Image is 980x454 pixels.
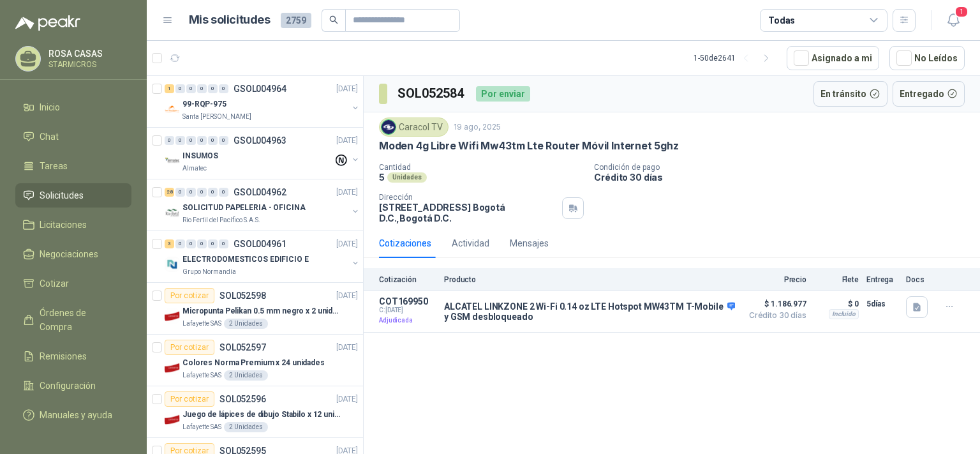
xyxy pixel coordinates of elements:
[336,290,358,302] p: [DATE]
[182,357,325,369] p: Colores Norma Premium x 24 unidades
[889,46,965,70] button: No Leídos
[40,247,98,261] span: Negociaciones
[40,188,84,202] span: Solicitudes
[336,83,358,95] p: [DATE]
[219,136,228,145] div: 0
[182,112,251,122] p: Santa [PERSON_NAME]
[743,312,806,319] span: Crédito 30 días
[175,84,185,93] div: 0
[234,136,286,145] p: GSOL004963
[165,81,360,122] a: 1 0 0 0 0 0 GSOL004964[DATE] Company Logo99-RQP-975Santa [PERSON_NAME]
[594,172,975,183] p: Crédito 30 días
[336,393,358,405] p: [DATE]
[743,296,806,312] span: $ 1.186.977
[175,136,185,145] div: 0
[452,236,489,250] div: Actividad
[147,386,363,438] a: Por cotizarSOL052596[DATE] Company LogoJuego de lápices de dibujo Stabilo x 12 unidadesLafayette ...
[15,213,131,237] a: Licitaciones
[189,11,271,29] h1: Mis solicitudes
[40,408,112,422] span: Manuales y ayuda
[694,48,776,68] div: 1 - 50 de 2641
[379,275,436,284] p: Cotización
[224,422,268,432] div: 2 Unidades
[768,13,795,27] div: Todas
[48,61,128,68] p: STARMICROS
[186,84,196,93] div: 0
[379,236,431,250] div: Cotizaciones
[219,188,228,197] div: 0
[15,183,131,208] a: Solicitudes
[379,314,436,327] p: Adjudicada
[165,84,174,93] div: 1
[165,412,180,427] img: Company Logo
[175,188,185,197] div: 0
[165,236,360,277] a: 3 0 0 0 0 0 GSOL004961[DATE] Company LogoELECTRODOMESTICOS EDIFICIO EGrupo Normandía
[379,193,557,202] p: Dirección
[234,188,286,197] p: GSOL004962
[329,15,338,24] span: search
[379,296,436,306] p: COT169950
[15,271,131,296] a: Cotizar
[197,136,207,145] div: 0
[165,185,360,225] a: 28 0 0 0 0 0 GSOL004962[DATE] Company LogoSOLICITUD PAPELERIA - OFICINARio Fertil del Pacífico S....
[48,49,128,58] p: ROSA CASAS
[182,98,226,110] p: 99-RQP-975
[219,291,266,300] p: SOL052598
[379,139,679,153] p: Moden 4g Libre Wifi Mw43tm Lte Router Móvil Internet 5ghz
[336,238,358,250] p: [DATE]
[40,276,69,291] span: Cotizar
[182,267,236,277] p: Grupo Normandía
[165,133,360,174] a: 0 0 0 0 0 0 GSOL004963[DATE] Company LogoINSUMOSAlmatec
[40,349,87,363] span: Remisiones
[186,239,196,248] div: 0
[15,344,131,368] a: Remisiones
[379,306,436,314] span: C: [DATE]
[454,121,501,133] p: 19 ago, 2025
[182,409,341,421] p: Juego de lápices de dibujo Stabilo x 12 unidades
[182,163,207,174] p: Almatec
[893,81,965,107] button: Entregado
[379,117,449,137] div: Caracol TV
[182,370,221,381] p: Lafayette SAS
[165,288,214,303] div: Por cotizar
[15,301,131,339] a: Órdenes de Compra
[165,153,180,169] img: Company Logo
[182,422,221,432] p: Lafayette SAS
[787,46,879,70] button: Asignado a mi
[942,9,965,32] button: 1
[40,218,87,232] span: Licitaciones
[866,296,898,312] p: 5 días
[165,308,180,324] img: Company Logo
[444,301,735,322] p: ALCATEL LINKZONE 2 Wi-Fi 0.14 oz LTE Hotspot MW43TM T-Mobile y GSM desbloqueado
[15,242,131,266] a: Negociaciones
[182,215,260,225] p: Rio Fertil del Pacífico S.A.S.
[175,239,185,248] div: 0
[40,379,96,393] span: Configuración
[165,257,180,272] img: Company Logo
[40,159,68,173] span: Tareas
[40,306,119,334] span: Órdenes de Compra
[219,343,266,352] p: SOL052597
[165,391,214,407] div: Por cotizar
[476,86,530,102] div: Por enviar
[336,342,358,354] p: [DATE]
[15,154,131,178] a: Tareas
[219,395,266,404] p: SOL052596
[954,6,969,18] span: 1
[165,205,180,220] img: Company Logo
[208,84,218,93] div: 0
[165,239,174,248] div: 3
[197,239,207,248] div: 0
[208,239,218,248] div: 0
[281,13,311,28] span: 2759
[165,360,180,375] img: Company Logo
[15,374,131,398] a: Configuración
[165,340,214,355] div: Por cotizar
[15,95,131,119] a: Inicio
[165,188,174,197] div: 28
[165,102,180,117] img: Company Logo
[197,84,207,93] div: 0
[382,120,396,134] img: Company Logo
[906,275,932,284] p: Docs
[197,188,207,197] div: 0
